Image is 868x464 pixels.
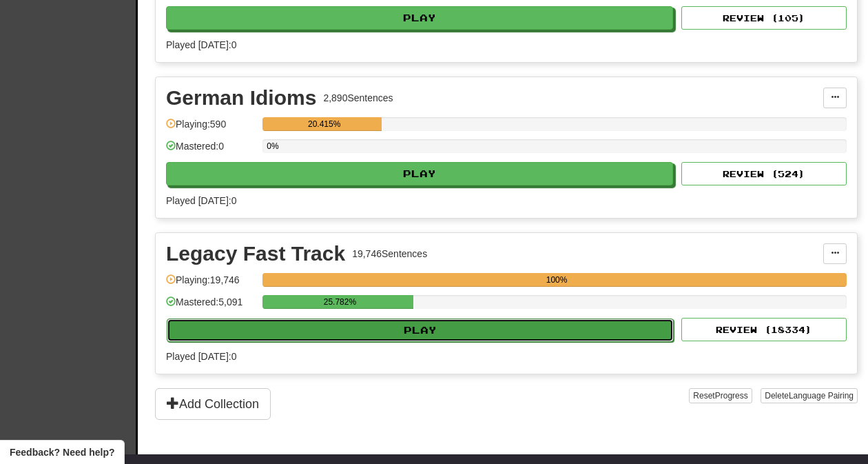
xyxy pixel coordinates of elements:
[166,39,236,50] span: Played [DATE]: 0
[681,6,847,30] button: Review (105)
[166,351,236,362] span: Played [DATE]: 0
[267,295,413,309] div: 25.782%
[166,6,673,30] button: Play
[352,247,427,261] div: 19,746 Sentences
[681,318,847,341] button: Review (18334)
[267,273,847,287] div: 100%
[681,162,847,185] button: Review (524)
[166,117,256,140] div: Playing: 590
[166,295,256,318] div: Mastered: 5,091
[267,117,382,131] div: 20.415%
[166,139,256,162] div: Mastered: 0
[166,195,236,206] span: Played [DATE]: 0
[166,243,345,264] div: Legacy Fast Track
[10,445,114,459] span: Open feedback widget
[166,273,256,296] div: Playing: 19,746
[166,88,316,108] div: German Idioms
[166,162,673,185] button: Play
[715,391,748,401] span: Progress
[689,388,752,403] button: ResetProgress
[323,91,393,105] div: 2,890 Sentences
[789,391,854,401] span: Language Pairing
[155,388,271,420] button: Add Collection
[761,388,858,403] button: DeleteLanguage Pairing
[167,319,674,342] button: Play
